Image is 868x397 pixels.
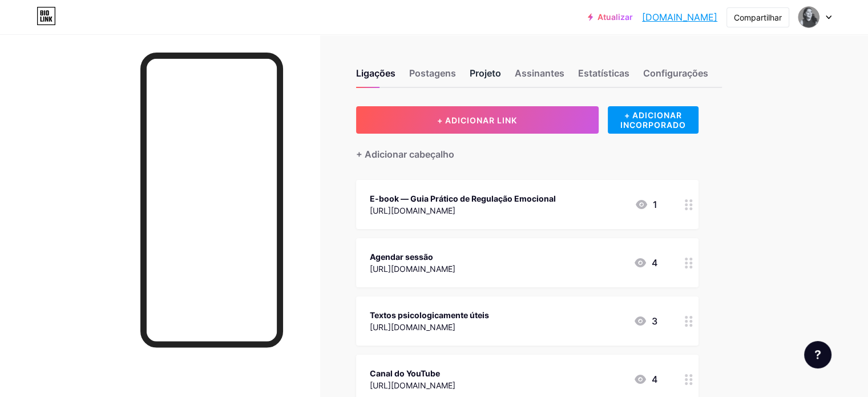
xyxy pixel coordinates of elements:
button: + ADICIONAR LINK [356,106,599,134]
font: Agendar sessão [370,252,433,262]
font: Atualizar [597,12,633,22]
font: E-book — Guia Prático de Regulação Emocional [370,194,556,203]
font: + Adicionar cabeçalho [356,149,454,160]
a: [DOMAIN_NAME] [642,10,717,24]
font: + ADICIONAR INCORPORADO [620,110,686,130]
font: 3 [652,315,657,327]
font: [URL][DOMAIN_NAME] [370,322,455,332]
font: [DOMAIN_NAME] [642,11,717,23]
font: [URL][DOMAIN_NAME] [370,206,455,215]
font: + ADICIONAR LINK [437,115,517,125]
font: 4 [652,257,657,268]
font: 1 [653,199,657,210]
font: Projeto [470,67,501,79]
font: [URL][DOMAIN_NAME] [370,380,455,390]
font: Compartilhar [734,13,782,22]
font: Textos psicologicamente úteis [370,310,489,320]
font: [URL][DOMAIN_NAME] [370,264,455,274]
font: 4 [652,374,657,385]
font: Postagens [409,67,456,79]
img: eusouvanessagomess [798,6,819,28]
font: Canal do YouTube [370,368,440,378]
font: Configurações [643,67,708,79]
font: Assinantes [515,67,564,79]
font: Estatísticas [578,67,629,79]
font: Ligações [356,67,395,79]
